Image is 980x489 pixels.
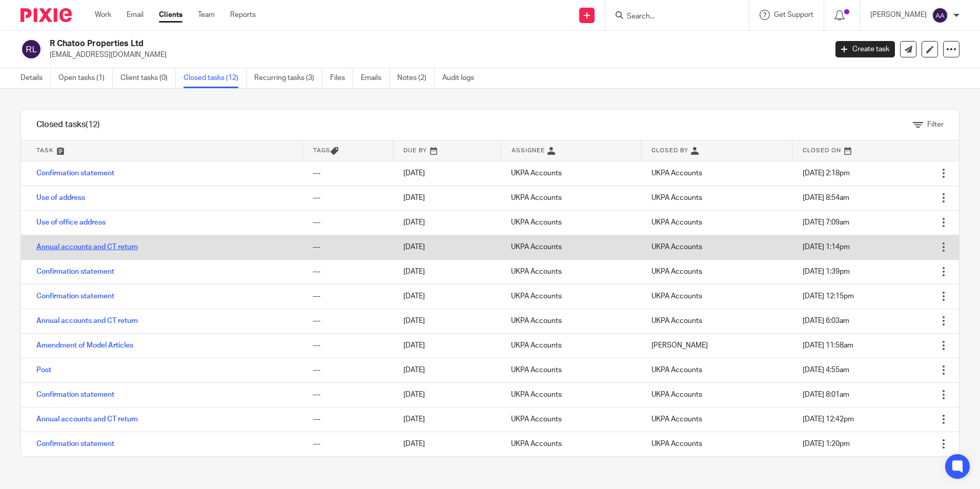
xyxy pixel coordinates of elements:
[501,210,641,235] td: UKPA Accounts
[501,407,641,432] td: UKPA Accounts
[86,120,100,129] span: (12)
[651,366,702,374] span: UKPA Accounts
[95,10,111,20] a: Work
[313,168,383,178] div: ---
[21,68,51,88] a: Details
[835,41,895,57] a: Create task
[651,170,702,177] span: UKPA Accounts
[58,68,113,88] a: Open tasks (1)
[501,235,641,259] td: UKPA Accounts
[36,268,114,275] a: Confirmation statement
[803,293,854,300] span: [DATE] 12:15pm
[803,317,849,324] span: [DATE] 6:03am
[393,333,501,358] td: [DATE]
[21,38,42,60] img: svg%3E
[36,243,138,251] a: Annual accounts and CT return
[501,161,641,186] td: UKPA Accounts
[36,293,114,300] a: Confirmation statement
[50,38,666,49] h2: R Chatoo Properties Ltd
[501,259,641,284] td: UKPA Accounts
[651,243,702,251] span: UKPA Accounts
[50,50,820,60] p: [EMAIL_ADDRESS][DOMAIN_NAME]
[183,68,247,88] a: Closed tasks (12)
[36,194,85,201] a: Use of address
[501,186,641,210] td: UKPA Accounts
[651,194,702,201] span: UKPA Accounts
[313,242,383,252] div: ---
[393,161,501,186] td: [DATE]
[313,439,383,449] div: ---
[36,416,138,423] a: Annual accounts and CT return
[36,342,133,349] a: Amendment of Model Articles
[254,68,322,88] a: Recurring tasks (3)
[651,293,702,300] span: UKPA Accounts
[36,366,51,374] a: Post
[302,140,393,161] th: Tags
[651,317,702,324] span: UKPA Accounts
[803,243,850,251] span: [DATE] 1:14pm
[393,235,501,259] td: [DATE]
[501,432,641,456] td: UKPA Accounts
[651,391,702,398] span: UKPA Accounts
[393,186,501,210] td: [DATE]
[803,391,849,398] span: [DATE] 8:01am
[651,219,702,226] span: UKPA Accounts
[651,268,702,275] span: UKPA Accounts
[927,121,944,128] span: Filter
[120,68,176,88] a: Client tasks (0)
[932,7,948,24] img: svg%3E
[803,366,849,374] span: [DATE] 4:55am
[501,284,641,309] td: UKPA Accounts
[803,194,849,201] span: [DATE] 8:54am
[313,291,383,301] div: ---
[393,309,501,333] td: [DATE]
[393,358,501,382] td: [DATE]
[313,414,383,424] div: ---
[397,68,435,88] a: Notes (2)
[393,407,501,432] td: [DATE]
[774,11,813,18] span: Get Support
[651,440,702,447] span: UKPA Accounts
[803,416,854,423] span: [DATE] 12:42pm
[651,342,708,349] span: [PERSON_NAME]
[393,210,501,235] td: [DATE]
[36,170,114,177] a: Confirmation statement
[803,342,853,349] span: [DATE] 11:58am
[651,416,702,423] span: UKPA Accounts
[501,309,641,333] td: UKPA Accounts
[393,284,501,309] td: [DATE]
[159,10,182,20] a: Clients
[198,10,215,20] a: Team
[313,267,383,277] div: ---
[501,333,641,358] td: UKPA Accounts
[313,217,383,228] div: ---
[313,193,383,203] div: ---
[36,219,106,226] a: Use of office address
[361,68,390,88] a: Emails
[313,340,383,351] div: ---
[803,219,849,226] span: [DATE] 7:09am
[393,382,501,407] td: [DATE]
[313,390,383,400] div: ---
[313,316,383,326] div: ---
[36,391,114,398] a: Confirmation statement
[330,68,353,88] a: Files
[36,317,138,324] a: Annual accounts and CT return
[803,268,850,275] span: [DATE] 1:39pm
[21,8,72,22] img: Pixie
[803,440,850,447] span: [DATE] 1:20pm
[313,365,383,375] div: ---
[230,10,256,20] a: Reports
[393,259,501,284] td: [DATE]
[626,12,718,22] input: Search
[501,358,641,382] td: UKPA Accounts
[803,170,850,177] span: [DATE] 2:18pm
[870,10,927,20] p: [PERSON_NAME]
[36,119,100,130] h1: Closed tasks
[501,382,641,407] td: UKPA Accounts
[393,432,501,456] td: [DATE]
[36,440,114,447] a: Confirmation statement
[442,68,482,88] a: Audit logs
[127,10,144,20] a: Email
